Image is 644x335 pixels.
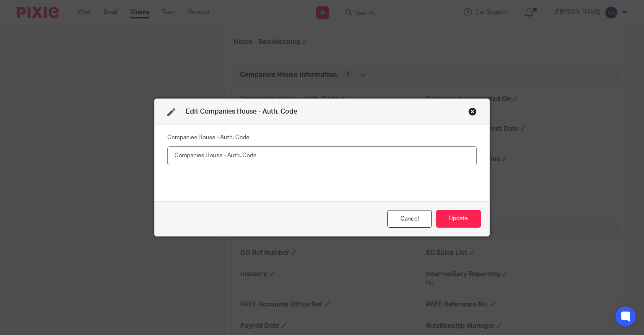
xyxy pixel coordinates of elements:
[436,210,481,228] button: Update
[167,146,477,165] input: Companies House - Auth. Code
[468,107,477,116] div: Close this dialog window
[387,210,432,228] div: Close this dialog window
[186,108,297,115] span: Edit Companies House - Auth. Code
[167,133,249,142] label: Companies House - Auth. Code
